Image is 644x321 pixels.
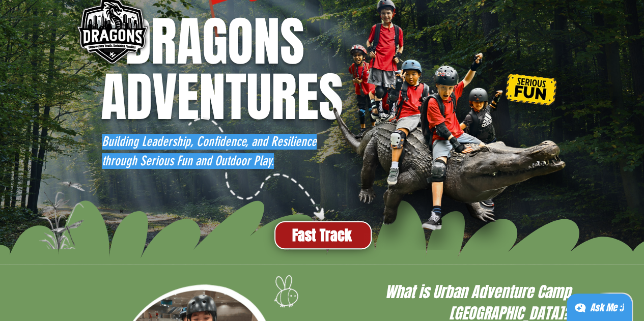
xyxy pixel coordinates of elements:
[102,134,317,169] span: Building Leadership, Confidence, and Resilience through Serious Fun and Outdoor Play.
[101,4,343,136] span: DRAGONS ADVENTURES
[502,73,558,112] img: WARNING.png
[274,221,372,249] a: Fast Track
[172,107,343,236] img: DRAGONS DIRECTION LINE.png
[590,301,624,315] div: Ask Me ;)
[292,225,352,245] span: Fast Track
